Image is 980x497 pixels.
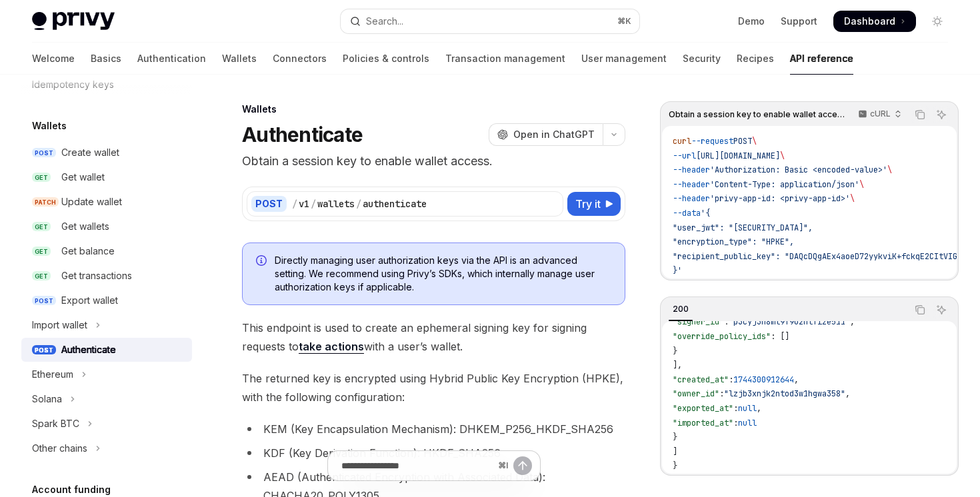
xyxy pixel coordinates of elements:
[32,173,51,183] span: GET
[738,418,757,428] span: null
[21,362,192,386] button: Toggle Ethereum section
[445,43,565,75] a: Transaction management
[710,193,850,204] span: 'privy-app-id: <privy-app-id>'
[845,388,850,399] span: ,
[567,192,621,216] button: Try it
[513,456,532,475] button: Send message
[61,194,122,210] div: Update wallet
[363,197,427,211] div: authenticate
[251,196,287,212] div: POST
[21,412,192,436] button: Toggle Spark BTC section
[32,416,79,432] div: Spark BTC
[701,208,710,219] span: '{
[870,109,891,119] p: cURL
[343,43,429,75] a: Policies & controls
[752,136,757,147] span: \
[737,43,774,75] a: Recipes
[61,145,119,161] div: Create wallet
[32,440,87,456] div: Other chains
[733,374,794,385] span: 1744300912644
[733,136,752,147] span: POST
[696,151,780,161] span: [URL][DOMAIN_NAME]
[719,388,724,399] span: :
[32,12,115,31] img: light logo
[575,196,601,212] span: Try it
[781,15,817,28] a: Support
[61,243,115,259] div: Get balance
[710,179,859,190] span: 'Content-Type: application/json'
[21,165,192,189] a: GETGet wallet
[673,193,710,204] span: --header
[859,179,864,190] span: \
[933,106,950,123] button: Ask AI
[724,388,845,399] span: "lzjb3xnjk2ntod3w1hgwa358"
[242,123,363,147] h1: Authenticate
[850,316,855,327] span: ,
[673,237,794,247] span: "encryption_type": "HPKE",
[299,340,364,354] a: take actions
[32,247,51,256] span: GET
[673,360,682,370] span: ],
[32,271,51,281] span: GET
[242,369,625,406] span: The returned key is encrypted using Hybrid Public Key Encryption (HPKE), with the following confi...
[256,255,269,268] svg: Info
[32,197,59,207] span: PATCH
[851,103,907,126] button: cURL
[32,43,75,75] a: Welcome
[513,128,595,141] span: Open in ChatGPT
[242,152,625,171] p: Obtain a session key to enable wallet access.
[32,118,67,134] h5: Wallets
[341,9,639,33] button: Open search
[32,345,56,355] span: POST
[673,331,771,342] span: "override_policy_ids"
[242,444,625,462] li: KDF (Key Derivation Function): HKDF_SHA256
[673,403,733,414] span: "exported_at"
[242,103,625,116] div: Wallets
[673,208,701,219] span: --data
[21,141,192,165] a: POSTCreate wallet
[669,109,845,120] span: Obtain a session key to enable wallet access.
[733,403,738,414] span: :
[927,11,948,32] button: Toggle dark mode
[673,418,733,428] span: "imported_at"
[673,151,696,161] span: --url
[242,318,625,356] span: This endpoint is used to create an ephemeral signing key for signing requests to with a user’s wa...
[489,123,603,146] button: Open in ChatGPT
[91,43,121,75] a: Basics
[790,43,853,75] a: API reference
[292,197,297,211] div: /
[32,391,62,407] div: Solana
[673,179,710,190] span: --header
[299,197,309,211] div: v1
[32,366,73,382] div: Ethereum
[581,43,667,75] a: User management
[21,387,192,411] button: Toggle Solana section
[137,43,206,75] a: Authentication
[833,11,916,32] a: Dashboard
[32,317,87,333] div: Import wallet
[32,222,51,232] span: GET
[61,342,116,358] div: Authenticate
[691,136,733,147] span: --request
[733,418,738,428] span: :
[673,446,677,457] span: ]
[673,374,729,385] span: "created_at"
[738,403,757,414] span: null
[21,190,192,214] a: PATCHUpdate wallet
[311,197,316,211] div: /
[850,193,855,204] span: \
[933,301,950,318] button: Ask AI
[21,239,192,263] a: GETGet balance
[222,43,257,75] a: Wallets
[21,288,192,312] a: POSTExport wallet
[275,254,611,294] span: Directly managing user authorization keys via the API is an advanced setting. We recommend using ...
[738,15,765,28] a: Demo
[366,13,403,29] div: Search...
[617,16,631,27] span: ⌘ K
[273,43,327,75] a: Connectors
[673,460,677,471] span: }
[780,151,785,161] span: \
[61,292,118,308] div: Export wallet
[673,165,710,175] span: --header
[673,388,719,399] span: "owner_id"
